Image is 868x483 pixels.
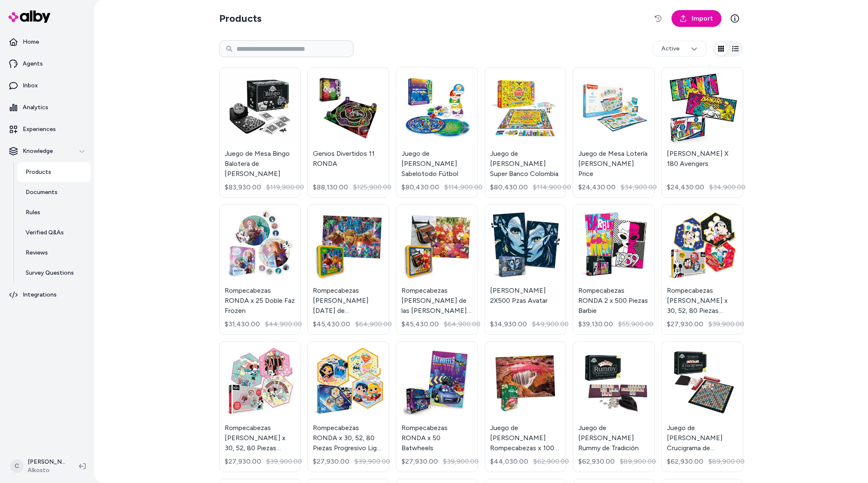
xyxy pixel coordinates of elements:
a: Verified Q&As [17,223,91,243]
p: Reviews [26,249,48,257]
a: Juego de Mesa Bingo Balotera de Lujo RONDAJuego de Mesa Bingo Balotera de [PERSON_NAME]$83,930.00... [219,67,301,198]
p: Rules [26,208,40,217]
a: Genios Divertidos 11 RONDAGenios Divertidos 11 RONDA$88,130.00$125,900.00 [307,67,389,198]
p: Experiences [23,125,56,134]
p: Agents [23,60,43,68]
a: Juego de Mesa Lotería RONDA Fisher PriceJuego de Mesa Lotería [PERSON_NAME] Price$24,430.00$34,90... [573,67,655,198]
a: Juego de Mesa RONDA Rummy de TradiciónJuego de [PERSON_NAME] Rummy de Tradición$62,930.00$89,900.00 [573,341,655,472]
button: Active [653,41,706,57]
a: Ronda Rompe X 180 Avengers[PERSON_NAME] X 180 Avengers$24,430.00$34,900.00 [661,67,743,198]
a: Survey Questions [17,263,91,283]
a: Rompecabezas RONDA 2 x 500 Piezas BarbieRompecabezas RONDA 2 x 500 Piezas Barbie$39,130.00$55,900.00 [573,205,655,335]
a: Rompecabezas RONDA x 30, 52, 80 Piezas Progresivo MickeyRompecabezas [PERSON_NAME] x 30, 52, 80 P... [661,205,743,335]
p: Home [23,38,39,46]
a: Rompecabezas RONDA x 25 Doble Faz FrozenRompecabezas RONDA x 25 Doble Faz Frozen$31,430.00$44,900.00 [219,205,301,335]
h2: Products [219,12,262,25]
span: Import [692,13,713,24]
a: Rompecabezas RONDA x 30, 52, 80 Piezas Progresivo MinnieRompecabezas [PERSON_NAME] x 30, 52, 80 P... [219,341,301,472]
span: Alkosto [28,466,66,475]
a: Experiences [3,119,91,139]
p: [PERSON_NAME] [28,458,66,466]
a: Integrations [3,285,91,305]
p: Analytics [23,103,48,112]
p: Knowledge [23,147,53,155]
button: C[PERSON_NAME]Alkosto [5,453,72,480]
a: Juego de Mesa RONDA Crucigrama de TradiciónJuego de [PERSON_NAME] Crucigrama de Tradición$62,930.... [661,341,743,472]
a: Analytics [3,97,91,118]
a: Inbox [3,76,91,96]
a: Home [3,32,91,52]
button: Knowledge [3,141,91,161]
a: Agents [3,54,91,74]
p: Documents [26,188,58,197]
span: C [10,459,24,473]
a: Reviews [17,243,91,263]
a: Rules [17,202,91,223]
a: Import [671,10,721,27]
p: Integrations [23,291,57,299]
a: Juego de Mesa RONDA Rompecabezas x 1000 Piezas Caño CristalesJuego de [PERSON_NAME] Rompecabezas ... [485,341,566,472]
p: Verified Q&As [26,228,64,237]
a: Ronda Rompe 2X500 Pzas Avatar[PERSON_NAME] 2X500 Pzas Avatar$34,930.00$49,900.00 [485,205,566,335]
p: Inbox [23,81,38,90]
a: Rompecabezas RONDA Feria de las Flores Colombia x 1000 PiezasRompecabezas [PERSON_NAME] de las [P... [396,205,478,335]
a: Juego de Mesa RONDA Sabelotodo FútbolJuego de [PERSON_NAME] Sabelotodo Fútbol$80,430.00$114,900.00 [396,67,478,198]
a: Rompecabezas RONDA x 30, 52, 80 Piezas Progresivo Liga de la JusticiaRompecabezas RONDA x 30, 52,... [307,341,389,472]
a: Documents [17,182,91,202]
a: Products [17,162,91,182]
p: Products [26,168,51,176]
a: Juego de Mesa RONDA Super Banco ColombiaJuego de [PERSON_NAME] Super Banco Colombia$80,430.00$114... [485,67,566,198]
p: Survey Questions [26,269,74,277]
a: Rompecabezas RONDA Carnaval de Río de Janeiro Brasil x 1000 PiezasRompecabezas [PERSON_NAME] [DAT... [307,205,389,335]
a: Rompecabezas RONDA x 50 BatwheelsRompecabezas RONDA x 50 Batwheels$27,930.00$39,900.00 [396,341,478,472]
img: alby Logo [8,10,50,23]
